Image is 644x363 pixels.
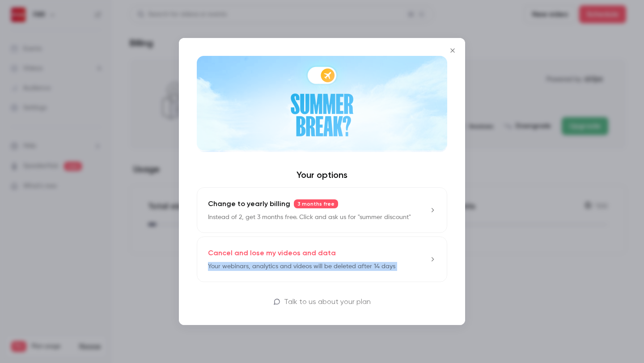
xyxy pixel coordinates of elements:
[208,213,411,222] p: Instead of 2, get 3 months free. Click and ask us for "summer discount"
[197,296,447,307] a: Talk to us about your plan
[197,169,447,180] h4: Your options
[444,42,462,59] button: Close
[208,262,395,271] p: Your webinars, analytics and videos will be deleted after 14 days
[294,199,338,208] span: 3 months free
[197,56,447,152] img: Summer Break
[208,248,336,258] p: Cancel and lose my videos and data
[284,296,371,307] p: Talk to us about your plan
[208,198,290,209] span: Change to yearly billing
